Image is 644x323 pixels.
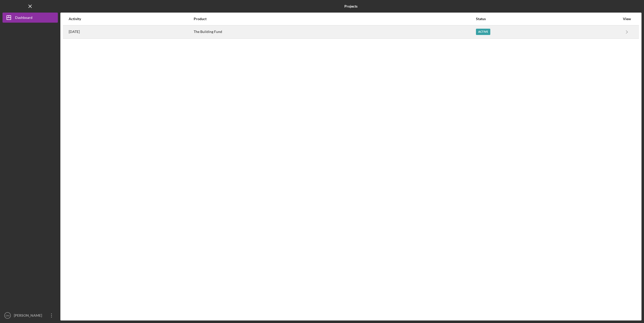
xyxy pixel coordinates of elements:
time: 2025-09-27 16:17 [69,30,80,34]
button: Dashboard [3,13,58,23]
div: Dashboard [15,13,32,24]
div: View [621,17,633,21]
button: DM[PERSON_NAME] [3,310,58,320]
div: [PERSON_NAME] [13,310,45,322]
div: Activity [69,17,193,21]
div: Product [194,17,475,21]
div: Active [476,29,490,35]
div: The Building Fund [194,26,475,38]
text: DM [6,314,10,317]
b: Projects [344,4,357,8]
div: Status [476,17,620,21]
